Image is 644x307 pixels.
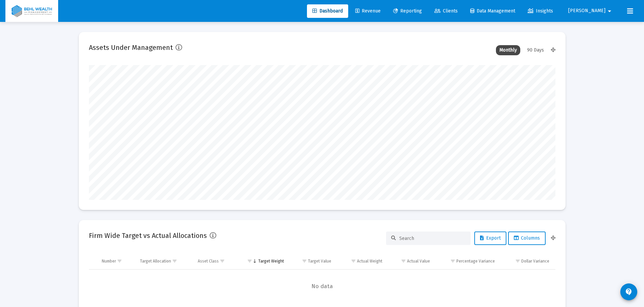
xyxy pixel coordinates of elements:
td: Column Asset Class [193,253,238,269]
img: Dashboard [10,4,53,18]
div: Target Allocation [140,258,171,264]
mat-icon: arrow_drop_down [605,4,614,18]
div: Actual Weight [357,258,382,264]
span: Show filter options for column 'Target Weight' [247,258,252,264]
span: Show filter options for column 'Number' [117,258,122,264]
span: Show filter options for column 'Target Value' [302,258,307,264]
td: Column Target Allocation [135,253,193,269]
span: Show filter options for column 'Asset Class' [220,258,225,264]
span: Export [480,235,501,241]
span: Clients [434,8,458,14]
span: Show filter options for column 'Dollar Variance' [515,258,520,264]
a: Reporting [388,4,427,18]
td: Column Target Weight [238,253,289,269]
input: Search [399,236,466,241]
div: Dollar Variance [521,258,549,264]
td: Column Actual Weight [336,253,387,269]
div: Percentage Variance [456,258,495,264]
div: Monthly [496,45,520,55]
td: Column Number [97,253,136,269]
td: Column Dollar Variance [500,253,555,269]
span: Show filter options for column 'Actual Value' [401,258,406,264]
span: [PERSON_NAME] [568,8,605,14]
div: Target Weight [258,258,284,264]
mat-icon: contact_support [625,288,633,296]
td: Column Actual Value [387,253,435,269]
div: Asset Class [198,258,219,264]
div: 90 Days [524,45,547,55]
a: Clients [429,4,463,18]
div: Data grid [89,253,555,303]
a: Dashboard [307,4,348,18]
button: Export [474,232,506,245]
span: Show filter options for column 'Percentage Variance' [450,258,455,264]
span: Show filter options for column 'Target Allocation' [172,258,177,264]
span: Dashboard [312,8,343,14]
button: [PERSON_NAME] [560,4,622,18]
div: Target Value [308,258,331,264]
span: Data Management [470,8,515,14]
div: Number [102,258,116,264]
div: Actual Value [407,258,430,264]
td: Column Percentage Variance [435,253,500,269]
a: Insights [522,4,558,18]
h2: Firm Wide Target vs Actual Allocations [89,230,207,241]
span: Revenue [355,8,381,14]
span: Insights [528,8,553,14]
span: Columns [514,235,540,241]
span: Reporting [393,8,422,14]
span: Show filter options for column 'Actual Weight' [351,258,356,264]
h2: Assets Under Management [89,42,173,53]
span: No data [89,283,555,290]
button: Columns [508,232,546,245]
td: Column Target Value [289,253,336,269]
a: Data Management [465,4,521,18]
a: Revenue [350,4,386,18]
